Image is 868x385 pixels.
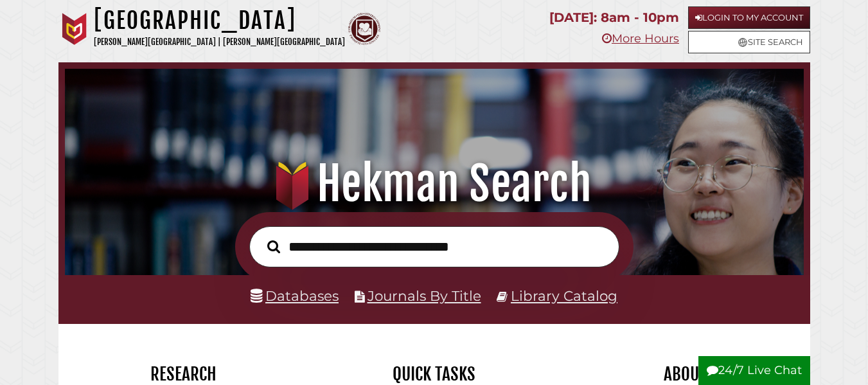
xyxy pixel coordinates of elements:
[688,31,810,53] a: Site Search
[261,237,287,256] button: Search
[94,35,345,49] p: [PERSON_NAME][GEOGRAPHIC_DATA] | [PERSON_NAME][GEOGRAPHIC_DATA]
[319,363,550,385] h2: Quick Tasks
[569,363,801,385] h2: About
[251,287,339,304] a: Databases
[348,13,380,45] img: Calvin Theological Seminary
[602,31,679,46] a: More Hours
[267,240,280,254] i: Search
[68,363,299,385] h2: Research
[58,13,91,45] img: Calvin University
[78,156,791,212] h1: Hekman Search
[368,287,481,304] a: Journals By Title
[511,287,617,304] a: Library Catalog
[94,6,345,35] h1: [GEOGRAPHIC_DATA]
[688,6,810,29] a: Login to My Account
[549,6,679,29] p: [DATE]: 8am - 10pm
